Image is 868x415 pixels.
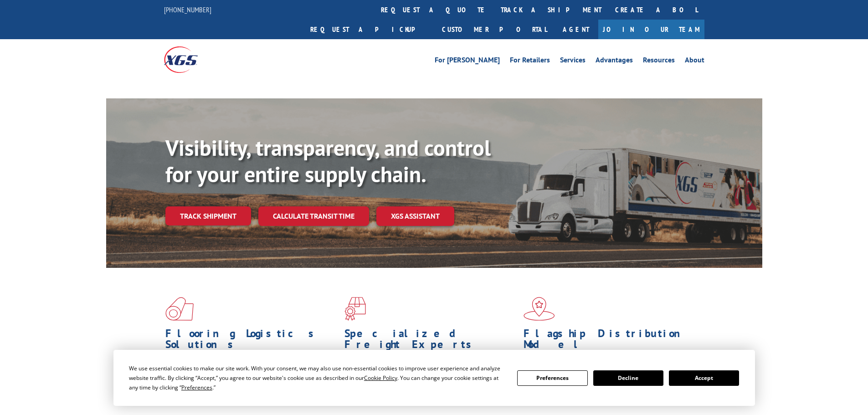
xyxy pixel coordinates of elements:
[165,206,251,225] a: Track shipment
[181,384,212,391] span: Preferences
[593,370,663,386] button: Decline
[560,56,586,67] a: Services
[164,5,211,14] a: [PHONE_NUMBER]
[510,56,550,67] a: For Retailers
[435,56,500,67] a: For [PERSON_NAME]
[435,20,554,39] a: Customer Portal
[165,297,194,321] img: xgs-icon-total-supply-chain-intelligence-red
[685,56,704,67] a: About
[517,370,587,386] button: Preferences
[376,206,454,226] a: XGS ASSISTANT
[258,206,369,226] a: Calculate transit time
[165,328,338,354] h1: Flooring Logistics Solutions
[303,20,435,39] a: Request a pickup
[524,297,555,321] img: xgs-icon-flagship-distribution-model-red
[344,297,366,321] img: xgs-icon-focused-on-flooring-red
[165,133,491,188] b: Visibility, transparency, and control for your entire supply chain.
[596,56,633,67] a: Advantages
[669,370,739,386] button: Accept
[554,20,598,39] a: Agent
[643,56,675,67] a: Resources
[113,350,755,406] div: Cookie Consent Prompt
[344,328,517,354] h1: Specialized Freight Experts
[129,364,506,392] div: We use essential cookies to make our site work. With your consent, we may also use non-essential ...
[364,374,397,382] span: Cookie Policy
[598,20,704,39] a: Join Our Team
[524,328,696,354] h1: Flagship Distribution Model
